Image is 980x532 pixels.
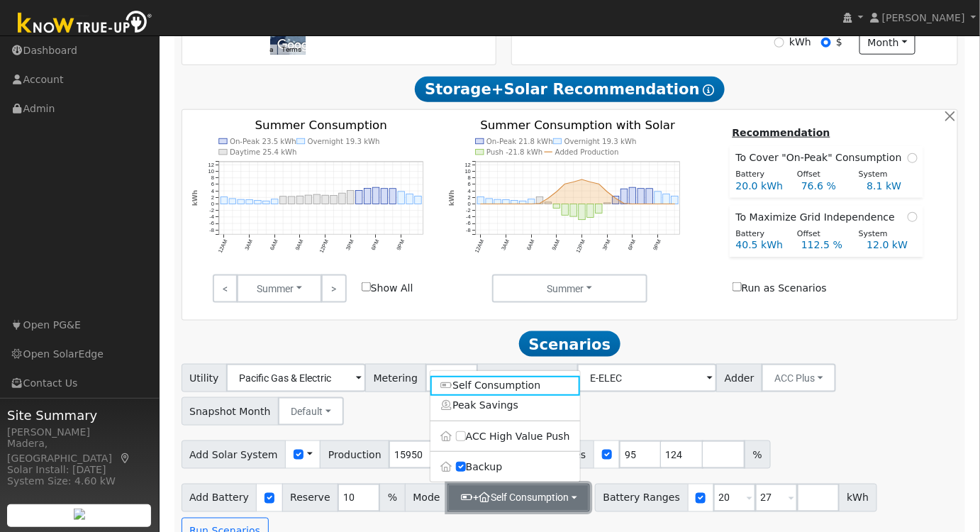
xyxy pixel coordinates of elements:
[794,238,859,253] div: 112.5 %
[182,484,257,512] span: Add Battery
[7,474,152,489] div: System Size: 4.60 kW
[537,197,544,204] rect: onclick=""
[513,203,516,205] circle: onclick=""
[836,35,842,50] label: $
[468,188,471,194] text: 4
[572,181,574,183] circle: onclick=""
[362,281,413,296] label: Show All
[646,189,653,204] rect: onclick=""
[209,227,214,233] text: -8
[11,8,160,40] img: Know True-Up
[322,196,329,204] rect: onclick=""
[406,194,413,204] rect: onclick=""
[851,228,913,240] div: System
[381,189,388,204] rect: onclick=""
[465,162,471,168] text: 12
[415,77,724,102] span: Storage+Solar Recommendation
[674,203,676,205] circle: onclick=""
[774,38,784,48] input: kWh
[728,238,794,253] div: 40.5 kWh
[7,406,152,425] span: Site Summary
[274,36,321,55] a: Open this area in Google Maps (opens a new window)
[728,228,790,240] div: Battery
[632,203,634,205] circle: onclick=""
[255,119,386,133] text: Summer Consumption
[575,239,587,255] text: 12PM
[649,203,651,205] circle: onclick=""
[821,38,831,48] input: $
[530,203,533,205] circle: onclick=""
[7,425,152,440] div: [PERSON_NAME]
[733,282,742,292] input: Run as Scenarios
[213,275,238,303] a: <
[221,197,228,204] rect: onclick=""
[364,189,371,204] rect: onclick=""
[274,36,321,55] img: Google
[520,201,527,204] rect: onclick=""
[230,148,297,156] text: Daytime 25.4 kWh
[466,227,471,233] text: -8
[589,181,591,183] circle: onclick=""
[320,440,389,469] span: Production
[211,175,213,182] text: 8
[278,397,344,426] button: Default
[581,179,583,181] circle: onclick=""
[405,484,448,512] span: Mode
[466,207,471,214] text: -2
[456,431,466,441] input: ACC High Value Push
[456,462,466,472] input: Backup
[465,168,471,174] text: 10
[182,364,228,392] span: Utility
[859,31,915,55] button: month
[296,196,304,204] rect: onclick=""
[395,239,406,252] text: 9PM
[318,239,330,255] text: 12PM
[551,239,562,252] text: 9AM
[269,239,279,252] text: 6AM
[307,138,379,145] text: Overnight 19.3 kWh
[790,169,852,181] div: Offset
[728,169,790,181] div: Battery
[425,364,479,392] button: NBT
[119,453,132,464] a: Map
[226,364,366,392] input: Select a Utility
[733,127,830,138] u: Recommendation
[238,200,245,204] rect: onclick=""
[547,197,550,199] circle: onclick=""
[271,199,278,204] rect: onclick=""
[313,194,321,204] rect: onclick=""
[330,196,338,204] rect: onclick=""
[598,183,600,185] circle: onclick=""
[211,201,213,207] text: 0
[370,239,381,252] text: 6PM
[595,484,689,512] span: Battery Ranges
[613,196,620,204] rect: onclick=""
[288,196,295,204] rect: onclick=""
[345,239,355,252] text: 3PM
[389,189,396,204] rect: onclick=""
[728,179,794,194] div: 20.0 kWh
[652,239,663,252] text: 9PM
[745,440,770,469] span: %
[486,148,542,156] text: Push -21.8 kWh
[606,191,608,193] circle: onclick=""
[665,203,667,205] circle: onclick=""
[468,175,471,182] text: 8
[851,169,913,181] div: System
[7,436,152,466] div: Madera, [GEOGRAPHIC_DATA]
[492,275,647,303] button: Summer
[468,194,471,201] text: 2
[355,191,362,204] rect: onclick=""
[564,183,566,185] circle: onclick=""
[553,204,560,209] rect: onclick=""
[182,397,279,426] span: Snapshot Month
[859,179,925,194] div: 8.1 kW
[790,228,852,240] div: Offset
[7,462,152,477] div: Solar Install: [DATE]
[468,201,471,207] text: 0
[468,182,471,188] text: 6
[294,239,305,252] text: 9AM
[789,35,811,50] label: kWh
[736,210,901,225] span: To Maximize Grid Independence
[794,179,859,194] div: 76.6 %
